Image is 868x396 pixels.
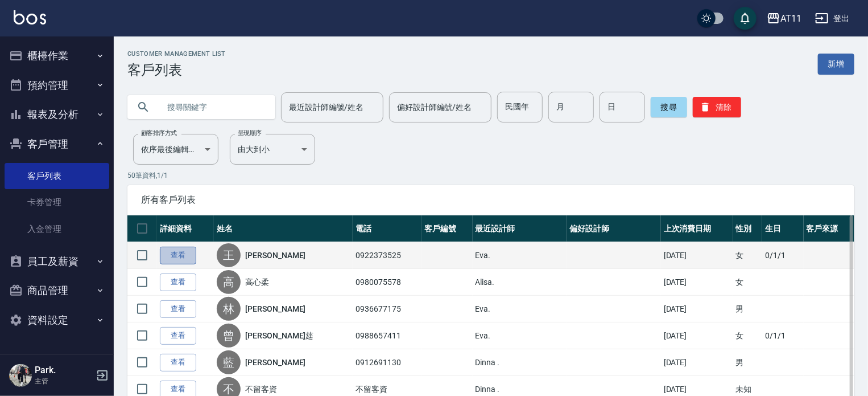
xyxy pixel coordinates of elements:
[733,349,762,376] td: 男
[353,269,421,296] td: 0980075578
[35,376,93,386] p: 主管
[651,97,687,117] button: 搜尋
[693,97,741,117] button: 清除
[127,62,226,78] h3: 客戶列表
[127,170,854,181] p: 50 筆資料, 1 / 1
[733,242,762,269] td: 女
[127,50,226,58] h2: Customer Management List
[473,269,567,296] td: Alisa.
[567,215,661,242] th: 偏好設計師
[5,41,109,71] button: 櫃檯作業
[5,305,109,335] button: 資料設定
[762,242,804,269] td: 0/1/1
[422,215,473,242] th: 客戶編號
[5,129,109,159] button: 客戶管理
[160,327,196,345] a: 查看
[245,330,313,341] a: [PERSON_NAME]莛
[245,250,305,261] a: [PERSON_NAME]
[5,100,109,129] button: 報表及分析
[238,129,262,137] label: 呈現順序
[5,163,109,189] a: 客戶列表
[473,322,567,349] td: Eva.
[733,322,762,349] td: 女
[5,276,109,305] button: 商品管理
[733,296,762,322] td: 男
[160,247,196,264] a: 查看
[733,215,762,242] th: 性別
[35,365,93,376] h5: Park.
[473,242,567,269] td: Eva.
[5,189,109,215] a: 卡券管理
[245,303,305,315] a: [PERSON_NAME]
[230,134,315,165] div: 由大到小
[780,11,801,26] div: AT11
[762,215,804,242] th: 生日
[5,216,109,242] a: 入金管理
[762,7,806,30] button: AT11
[217,270,241,294] div: 高
[734,7,757,30] button: save
[160,300,196,318] a: 查看
[762,322,804,349] td: 0/1/1
[733,269,762,296] td: 女
[661,269,733,296] td: [DATE]
[214,215,353,242] th: 姓名
[811,8,854,29] button: 登出
[353,215,421,242] th: 電話
[141,194,841,206] span: 所有客戶列表
[141,129,177,137] label: 顧客排序方式
[157,215,214,242] th: 詳細資料
[5,71,109,100] button: 預約管理
[160,273,196,291] a: 查看
[473,296,567,322] td: Eva.
[804,215,854,242] th: 客戶來源
[14,10,46,25] img: Logo
[473,349,567,376] td: Dinna .
[473,215,567,242] th: 最近設計師
[661,322,733,349] td: [DATE]
[661,242,733,269] td: [DATE]
[5,247,109,276] button: 員工及薪資
[661,215,733,242] th: 上次消費日期
[217,324,241,348] div: 曾
[353,349,421,376] td: 0912691130
[160,354,196,371] a: 查看
[818,54,854,75] a: 新增
[245,276,269,288] a: 高心柔
[9,364,32,387] img: Person
[661,296,733,322] td: [DATE]
[245,383,277,395] a: 不留客資
[133,134,218,165] div: 依序最後編輯時間
[159,92,266,123] input: 搜尋關鍵字
[217,297,241,321] div: 林
[353,296,421,322] td: 0936677175
[353,242,421,269] td: 0922373525
[353,322,421,349] td: 0988657411
[217,350,241,374] div: 藍
[217,243,241,267] div: 王
[245,357,305,368] a: [PERSON_NAME]
[661,349,733,376] td: [DATE]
